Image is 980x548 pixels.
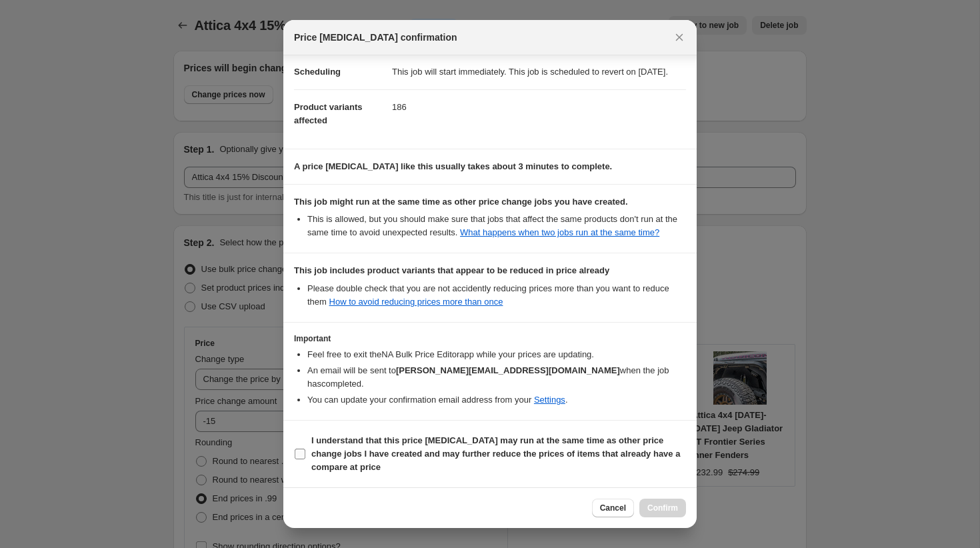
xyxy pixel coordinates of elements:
[392,54,686,89] dd: This job will start immediately. This job is scheduled to revert on [DATE].
[307,364,686,391] li: An email will be sent to when the job has completed .
[329,297,503,307] a: How to avoid reducing prices more than once
[307,348,686,361] li: Feel free to exit the NA Bulk Price Editor app while your prices are updating.
[460,227,659,237] a: What happens when two jobs run at the same time?
[600,503,626,513] span: Cancel
[294,102,363,125] span: Product variants affected
[307,393,686,407] li: You can update your confirmation email address from your .
[392,89,686,125] dd: 186
[294,67,341,77] span: Scheduling
[670,28,689,47] button: Close
[307,282,686,309] li: Please double check that you are not accidently reducing prices more than you want to reduce them
[592,499,634,517] button: Cancel
[534,395,565,405] a: Settings
[294,161,612,171] b: A price [MEDICAL_DATA] like this usually takes about 3 minutes to complete.
[307,213,686,239] li: This is allowed, but you should make sure that jobs that affect the same products don ' t run at ...
[311,435,680,472] b: I understand that this price [MEDICAL_DATA] may run at the same time as other price change jobs I...
[294,333,686,344] h3: Important
[294,197,628,207] b: This job might run at the same time as other price change jobs you have created.
[294,31,457,44] span: Price [MEDICAL_DATA] confirmation
[396,365,620,375] b: [PERSON_NAME][EMAIL_ADDRESS][DOMAIN_NAME]
[294,265,609,275] b: This job includes product variants that appear to be reduced in price already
